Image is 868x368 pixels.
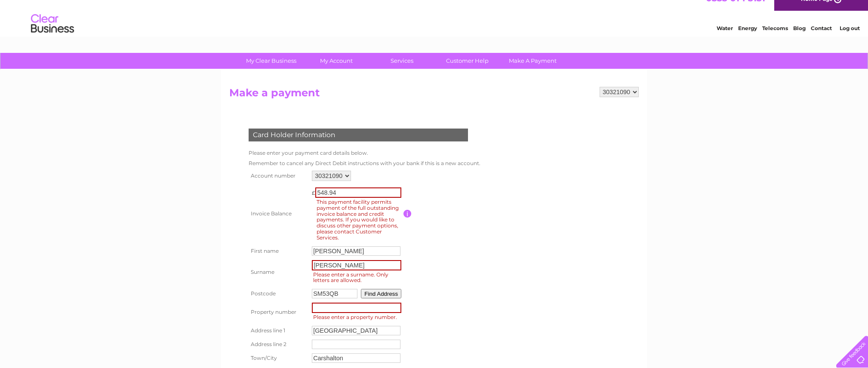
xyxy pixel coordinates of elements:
a: Telecoms [762,37,788,43]
th: Account number [246,169,310,183]
a: Contact [811,37,832,43]
td: Please enter your payment card details below. [246,148,483,158]
span: Please enter a property number. [312,313,404,322]
button: Find Address [361,289,401,298]
span: This payment facility permits payment of the full outstanding invoice balance and credit payments... [315,198,404,242]
h2: Make a payment [229,87,639,103]
th: First name [246,244,310,258]
input: Information [403,210,412,218]
a: Water [717,37,733,43]
th: Town/City [246,351,310,365]
a: Customer Help [432,53,503,69]
td: £ [312,185,315,196]
th: Surname [246,258,310,287]
a: Energy [738,37,757,43]
a: My Account [301,53,372,69]
th: Property number [246,301,310,324]
a: 0333 014 3131 [706,4,765,15]
a: Services [366,53,437,69]
a: Make A Payment [497,53,568,69]
div: Card Holder Information [249,129,468,141]
th: Postcode [246,287,310,301]
a: Blog [793,37,806,43]
th: Address line 2 [246,337,310,351]
td: Remember to cancel any Direct Debit instructions with your bank if this is a new account. [246,158,483,169]
img: logo.png [31,22,74,49]
a: My Clear Business [236,53,307,69]
span: Please enter a surname. Only letters are allowed. [312,270,404,285]
div: Clear Business is a trading name of Verastar Limited (registered in [GEOGRAPHIC_DATA] No. 3667643... [231,5,638,42]
th: Address line 1 [246,324,310,337]
a: Log out [840,37,860,43]
th: Invoice Balance [246,183,310,244]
